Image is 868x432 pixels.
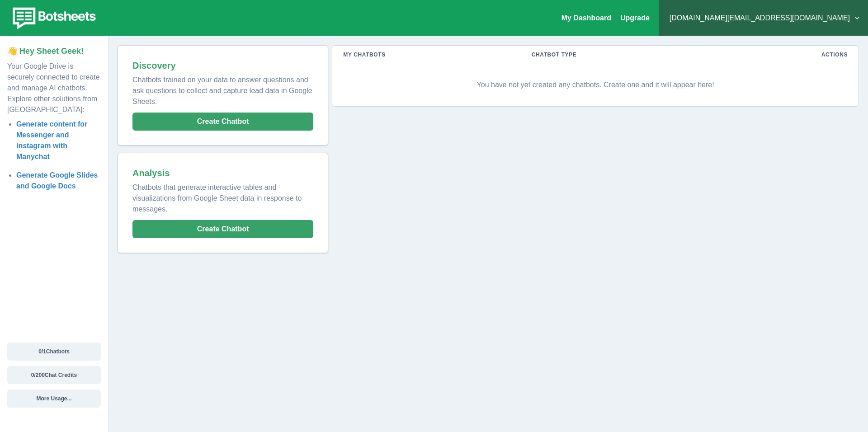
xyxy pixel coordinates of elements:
[7,390,101,408] button: More Usage...
[7,45,101,57] p: 👋 Hey Sheet Geek!
[16,171,98,190] a: Generate Google Slides and Google Docs
[132,60,313,71] h2: Discovery
[620,14,650,22] a: Upgrade
[666,9,861,27] button: [DOMAIN_NAME][EMAIL_ADDRESS][DOMAIN_NAME]
[132,220,313,238] button: Create Chatbot
[7,366,101,384] button: 0/200Chat Credits
[717,46,859,64] th: Actions
[132,71,313,107] p: Chatbots trained on your data to answer questions and ask questions to collect and capture lead d...
[132,178,313,215] p: Chatbots that generate interactive tables and visualizations from Google Sheet data in response t...
[132,168,313,178] h2: Analysis
[132,113,313,131] button: Create Chatbot
[332,46,520,64] th: My Chatbots
[7,343,101,361] button: 0/1Chatbots
[343,71,848,99] p: You have not yet created any chatbots. Create one and it will appear here!
[7,57,101,115] p: Your Google Drive is securely connected to create and manage AI chatbots. Explore other solutions...
[7,5,99,31] img: botsheets-logo.png
[521,46,717,64] th: Chatbot Type
[16,120,87,160] a: Generate content for Messenger and Instagram with Manychat
[561,14,611,22] a: My Dashboard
